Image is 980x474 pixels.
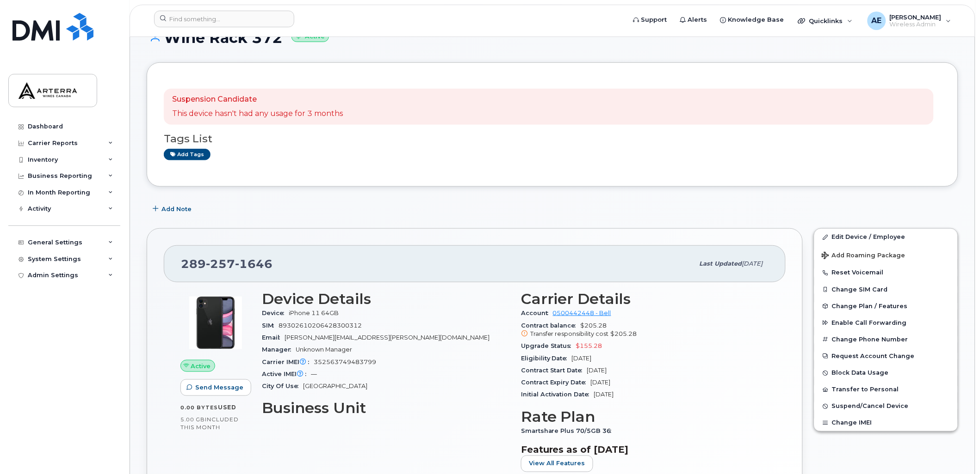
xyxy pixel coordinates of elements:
[641,15,667,24] span: Support
[627,11,674,29] a: Support
[235,257,273,271] span: 1646
[814,365,958,381] button: Block Data Usage
[814,331,958,348] button: Change Phone Number
[832,319,907,326] span: Enable Call Forwarding
[279,322,362,329] span: 89302610206428300312
[181,257,273,271] span: 289
[191,362,211,371] span: Active
[262,334,285,341] span: Email
[587,367,607,374] span: [DATE]
[172,94,343,105] p: Suspension Candidate
[521,427,616,434] span: Smartshare Plus 70/5GB 36
[861,12,958,30] div: Alexander Erofeev
[688,15,707,24] span: Alerts
[814,298,958,315] button: Change Plan / Features
[742,260,763,267] span: [DATE]
[814,281,958,298] button: Change SIM Card
[521,291,769,307] h3: Carrier Details
[553,310,611,316] a: 0500442448 - Bell
[872,15,882,26] span: AE
[572,355,592,362] span: [DATE]
[714,11,791,29] a: Knowledge Base
[576,342,602,349] span: $155.28
[814,315,958,331] button: Enable Call Forwarding
[814,264,958,281] button: Reset Voicemail
[521,355,572,362] span: Eligibility Date
[206,257,235,271] span: 257
[188,295,243,351] img: iPhone_11.jpg
[296,346,352,353] span: Unknown Manager
[521,310,553,316] span: Account
[832,303,908,310] span: Change Plan / Features
[195,383,243,392] span: Send Message
[262,400,510,416] h3: Business Unit
[832,403,909,410] span: Suspend/Cancel Device
[822,252,906,261] span: Add Roaming Package
[814,229,958,245] a: Edit Device / Employee
[728,15,784,24] span: Knowledge Base
[262,371,311,377] span: Active IMEI
[521,408,769,425] h3: Rate Plan
[180,379,251,396] button: Send Message
[521,391,594,398] span: Initial Activation Date
[674,11,714,29] a: Alerts
[180,416,205,423] span: 5.00 GB
[521,379,591,386] span: Contract Expiry Date
[814,245,958,264] button: Add Roaming Package
[792,12,859,30] div: Quicklinks
[314,359,376,365] span: 352563749483799
[262,291,510,307] h3: Device Details
[521,342,576,349] span: Upgrade Status
[218,404,236,411] span: used
[180,416,239,431] span: included this month
[172,109,343,119] p: This device hasn't had any usage for 3 months
[262,359,314,365] span: Carrier IMEI
[521,367,587,374] span: Contract Start Date
[591,379,611,386] span: [DATE]
[700,260,742,267] span: Last updated
[311,371,317,377] span: —
[262,346,296,353] span: Manager
[303,383,367,389] span: [GEOGRAPHIC_DATA]
[147,201,199,217] button: Add Note
[521,322,769,339] span: $205.28
[521,456,593,472] button: View All Features
[180,404,218,411] span: 0.00 Bytes
[521,322,581,329] span: Contract balance
[164,149,211,160] a: Add tags
[262,310,289,316] span: Device
[154,11,294,27] input: Find something...
[262,322,279,329] span: SIM
[530,330,609,337] span: Transfer responsibility cost
[611,330,637,337] span: $205.28
[814,398,958,414] button: Suspend/Cancel Device
[814,348,958,365] button: Request Account Change
[285,334,490,341] span: [PERSON_NAME][EMAIL_ADDRESS][PERSON_NAME][DOMAIN_NAME]
[809,17,843,24] span: Quicklinks
[890,21,942,28] span: Wireless Admin
[814,381,958,398] button: Transfer to Personal
[164,133,941,145] h3: Tags List
[161,205,192,213] span: Add Note
[147,30,958,46] h1: Wine Rack 372
[594,391,614,398] span: [DATE]
[814,414,958,431] button: Change IMEI
[521,444,769,456] h3: Features as of [DATE]
[262,383,303,389] span: City Of Use
[890,13,942,21] span: [PERSON_NAME]
[289,310,339,316] span: iPhone 11 64GB
[529,459,585,468] span: View All Features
